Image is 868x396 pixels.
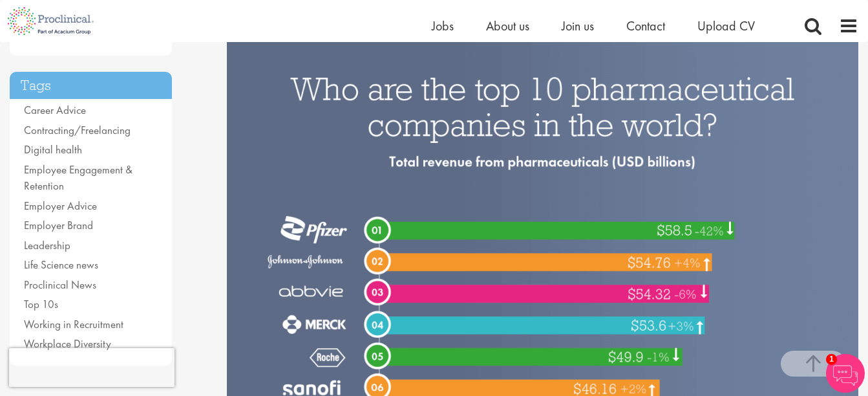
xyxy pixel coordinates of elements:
iframe: reCAPTCHA [9,348,175,387]
a: Workplace Diversity [24,336,111,351]
a: Digital health [24,142,82,157]
img: Chatbot [826,354,865,393]
a: Join us [562,17,594,34]
a: Employer Advice [24,199,97,213]
a: Proclinical News [24,278,96,292]
a: Contact [626,17,665,34]
a: Top 10s [24,297,58,311]
a: Jobs [432,17,454,34]
a: Upload CV [697,17,755,34]
span: 1 [826,354,837,365]
a: Career Advice [24,103,86,117]
a: Life Science news [24,258,98,272]
a: Working in Recruitment [24,317,123,331]
a: About us [486,17,529,34]
a: Leadership [24,238,70,252]
a: Employer Brand [24,218,93,232]
a: Employee Engagement & Retention [24,162,132,193]
a: Contracting/Freelancing [24,123,131,137]
h3: Tags [10,72,172,100]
